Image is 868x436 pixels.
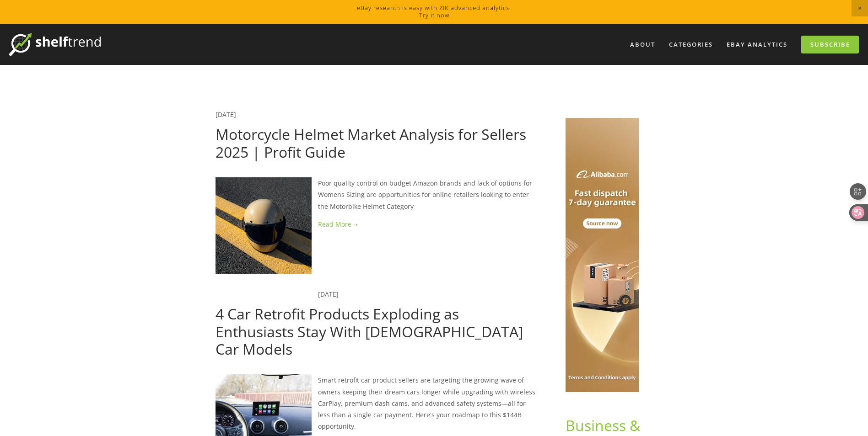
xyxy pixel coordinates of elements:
a: About [624,37,661,52]
p: Smart retrofit car product sellers are targeting the growing wave of owners keeping their dream c... [216,374,536,432]
a: 4 Car Retrofit Products Exploding as Enthusiasts Stay With [DEMOGRAPHIC_DATA] Car Models [216,304,523,359]
img: Shop Alibaba [566,118,639,392]
a: eBay Analytics [721,37,793,52]
a: [DATE] [318,290,339,298]
a: Subscribe [801,36,859,53]
a: [DATE] [216,110,236,119]
p: Poor quality control on budget Amazon brands and lack of options for Womens Sizing are opportunit... [216,177,536,212]
img: ShelfTrend [9,33,101,56]
img: Motorcycle Helmet Market Analysis for Sellers 2025 | Profit Guide [216,177,312,273]
div: Categories [663,37,719,52]
a: Motorcycle Helmet Market Analysis for Sellers 2025 | Profit Guide [216,124,526,161]
a: Try it now [419,11,449,19]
